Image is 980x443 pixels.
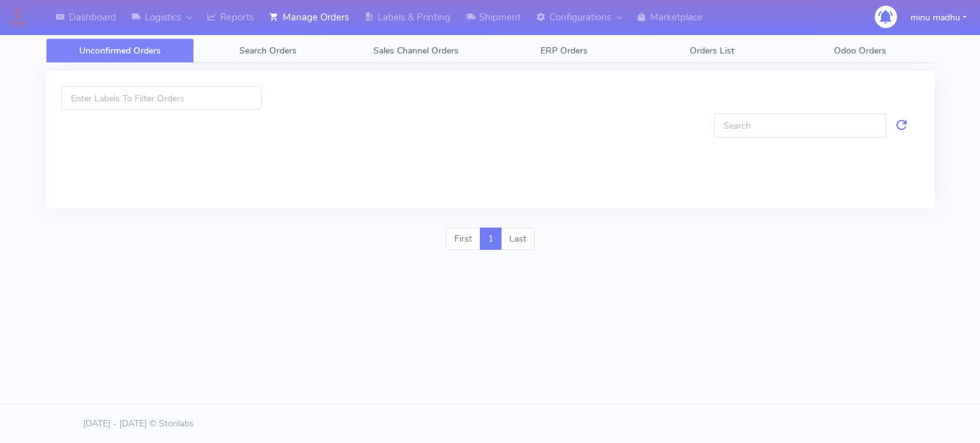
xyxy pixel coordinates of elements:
[714,113,886,137] input: Search
[834,45,886,57] span: Odoo Orders
[480,228,501,251] a: 1
[239,45,297,57] span: Search Orders
[540,45,588,57] span: ERP Orders
[901,4,976,31] button: minu madhu
[373,45,459,57] span: Sales Channel Orders
[61,86,262,110] input: Enter Labels To Filter Orders
[690,45,734,57] span: Orders List
[79,45,161,57] span: Unconfirmed Orders
[46,38,934,63] ul: Tabs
